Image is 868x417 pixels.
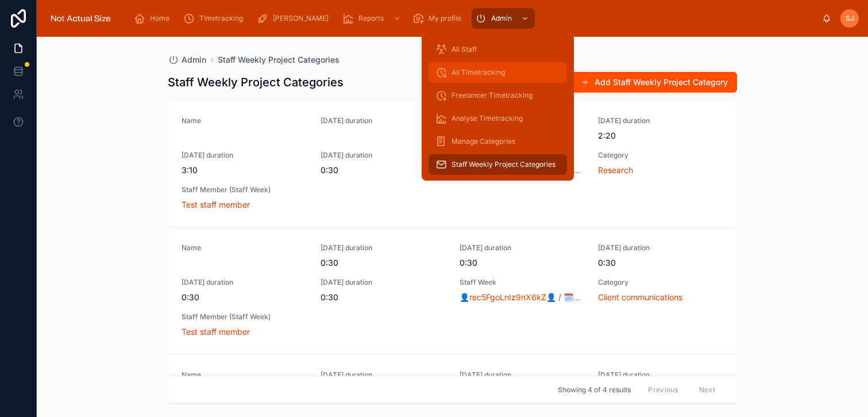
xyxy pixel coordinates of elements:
div: scrollable content [125,6,822,31]
a: My profile [409,8,469,29]
span: [DATE] duration [321,278,446,287]
span: 2:20 [598,130,723,141]
h1: Staff Weekly Project Categories [168,74,344,90]
img: App logo [46,9,115,28]
span: Name [182,370,307,380]
span: [DATE] duration [598,370,723,380]
span: Admin [182,54,206,66]
span: Staff Weekly Project Categories [452,160,555,169]
a: Test staff member [182,199,250,211]
span: [DATE] duration [321,151,446,160]
button: Add Staff Weekly Project Category [572,72,737,93]
span: Staff Week [460,278,585,287]
a: 👤rec5FgoLnIz9nX6kZ👤 / 🗓️2025-07🗓️ [460,292,585,303]
span: Staff Member (Staff Week) [182,185,307,194]
span: Freelancer Timetracking [452,91,533,100]
span: -- [182,130,188,141]
a: Reports [339,8,407,29]
span: 0:30 [321,292,446,303]
span: All Staff [452,45,477,54]
span: 3:10 [182,164,307,176]
a: All Timetracking [429,62,567,83]
span: [DATE] duration [598,243,723,253]
a: Staff Weekly Project Categories [218,54,340,66]
span: Category [598,151,723,160]
span: SJ [846,14,854,23]
a: Analyse Timetracking [429,108,567,129]
span: Showing 4 of 4 results [558,385,631,395]
a: Admin [472,8,535,29]
span: Reports [358,14,384,23]
span: Name [182,243,307,253]
span: TImetracking [199,14,243,23]
a: Home [130,8,178,29]
a: Name--[DATE] duration--[DATE] duration1:00[DATE] duration2:20[DATE] duration3:10[DATE] duration0:... [168,100,737,227]
a: Test staff member [182,326,250,338]
a: Manage Categories [429,131,567,152]
span: [DATE] duration [321,243,446,253]
a: Staff Weekly Project Categories [429,154,567,175]
a: TImetracking [180,8,251,29]
span: -- [182,257,188,269]
span: -- [321,130,327,141]
a: Research [598,164,633,176]
span: [DATE] duration [182,151,307,160]
a: Name--[DATE] duration0:30[DATE] duration0:30[DATE] duration0:30[DATE] duration0:30[DATE] duration... [168,227,737,354]
a: Admin [168,54,206,66]
span: Staff Member (Staff Week) [182,312,307,322]
a: Freelancer Timetracking [429,85,567,106]
span: 0:30 [182,292,307,303]
span: My profile [429,14,461,23]
span: Home [150,14,169,23]
span: Category [598,278,723,287]
span: [DATE] duration [321,370,446,380]
span: 0:30 [460,257,585,269]
span: [DATE] duration [321,116,446,125]
span: 0:30 [321,164,446,176]
span: [DATE] duration [182,278,307,287]
span: [DATE] duration [460,370,585,380]
span: [DATE] duration [598,116,723,125]
span: Admin [491,14,512,23]
span: Analyse Timetracking [452,114,523,123]
span: [PERSON_NAME] [273,14,329,23]
a: [PERSON_NAME] [253,8,337,29]
a: All Staff [429,39,567,60]
span: [DATE] duration [460,243,585,253]
span: 0:30 [321,257,446,269]
span: All Timetracking [452,68,505,77]
span: Name [182,116,307,125]
span: 0:30 [598,257,723,269]
a: Client communications [598,292,682,303]
span: Manage Categories [452,137,515,146]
